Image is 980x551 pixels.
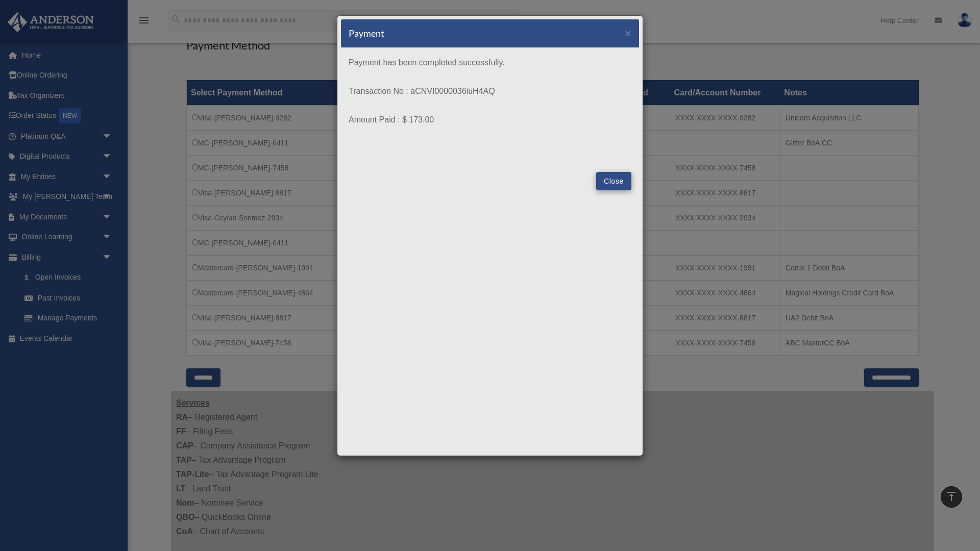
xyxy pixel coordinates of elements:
[349,113,631,127] p: Amount Paid : $ 173.00
[349,84,631,98] p: Transaction No : aCNVI0000036iuH4AQ
[349,27,384,40] h5: Payment
[596,172,631,190] button: Close
[625,27,631,39] span: ×
[625,28,631,38] button: Close
[349,56,631,70] p: Payment has been completed successfully.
